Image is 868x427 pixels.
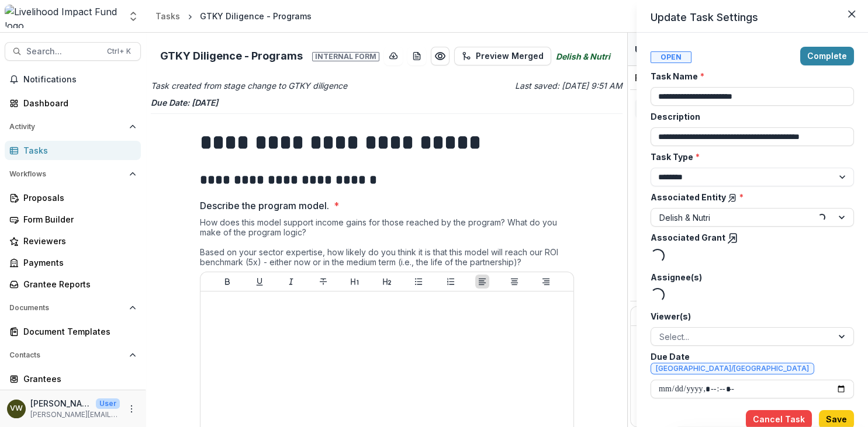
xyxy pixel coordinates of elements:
label: Description [651,110,847,123]
label: Task Type [651,151,847,163]
label: Assignee(s) [651,271,847,283]
span: [GEOGRAPHIC_DATA]/[GEOGRAPHIC_DATA] [656,364,809,373]
span: Open [651,51,691,63]
label: Associated Entity [651,191,847,203]
label: Due Date [651,350,847,375]
label: Associated Grant [651,231,847,244]
label: Task Name [651,70,847,82]
button: Complete [800,47,854,65]
button: Close [842,5,861,23]
label: Viewer(s) [651,310,847,322]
